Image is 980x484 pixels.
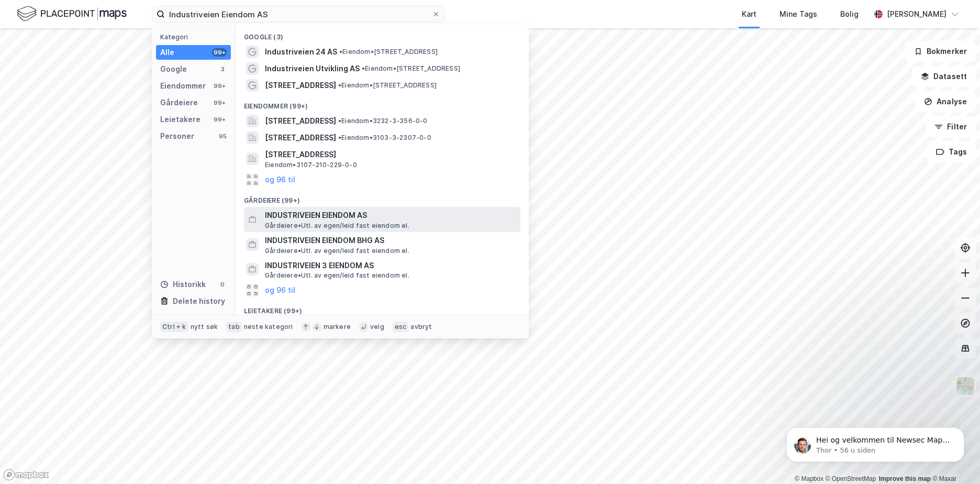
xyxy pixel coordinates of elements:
span: INDUSTRIVEIEN EIENDOM AS [265,209,516,222]
button: Datasett [912,66,976,87]
div: esc [393,322,409,332]
span: • [338,117,341,125]
div: Leietakere [160,113,201,126]
div: Gårdeiere (99+) [236,188,529,207]
span: Gårdeiere • Utl. av egen/leid fast eiendom el. [265,247,409,255]
span: Hei og velkommen til Newsec Maps, Siri 🥳 Om det er du lurer på så kan du enkelt chatte direkte me... [46,30,179,81]
span: INDUSTRIVEIEN 3 EIENDOM AS [265,259,516,272]
span: [STREET_ADDRESS] [265,148,516,161]
div: Mine Tags [779,8,817,20]
button: Filter [926,116,976,137]
div: Google [160,63,187,75]
a: Improve this map [879,475,931,482]
div: 95 [218,132,227,140]
div: Eiendommer [160,80,206,92]
div: 99+ [212,48,227,57]
div: velg [370,323,384,331]
span: • [339,48,342,56]
div: Historikk [160,278,206,291]
div: Personer [160,130,194,142]
span: • [338,134,341,141]
div: avbryt [410,323,432,331]
p: Message from Thor, sent 56 u siden [46,40,181,50]
input: Søk på adresse, matrikkel, gårdeiere, leietakere eller personer [165,6,432,22]
button: Tags [927,141,976,162]
span: Industriveien 24 AS [265,46,337,58]
div: Bolig [840,8,859,20]
span: INDUSTRIVEIEN EIENDOM BHG AS [265,234,516,247]
span: Gårdeiere • Utl. av egen/leid fast eiendom el. [265,271,409,280]
span: [STREET_ADDRESS] [265,79,336,92]
div: Google (3) [236,25,529,43]
span: Gårdeiere • Utl. av egen/leid fast eiendom el. [265,222,409,230]
div: nytt søk [191,323,218,331]
div: Delete history [173,295,225,307]
span: Eiendom • 3103-3-2307-0-0 [338,134,431,142]
div: neste kategori [244,323,293,331]
span: • [362,64,365,72]
span: Eiendom • [STREET_ADDRESS] [362,64,460,73]
div: 99+ [212,115,227,124]
div: Leietakere (99+) [236,299,529,317]
span: Industriveien Utvikling AS [265,62,360,75]
div: Gårdeiere [160,96,198,109]
span: Eiendom • [STREET_ADDRESS] [339,48,438,56]
div: 99+ [212,82,227,90]
button: Analyse [915,91,976,112]
span: Eiendom • 3232-3-356-0-0 [338,117,428,125]
a: Mapbox [795,475,823,482]
button: og 96 til [265,284,295,296]
div: 99+ [212,98,227,107]
div: [PERSON_NAME] [887,8,946,20]
div: tab [226,322,242,332]
button: og 96 til [265,173,295,186]
span: Eiendom • [STREET_ADDRESS] [338,81,437,90]
div: Ctrl + k [160,322,188,332]
a: Mapbox homepage [3,469,49,481]
img: logo.f888ab2527a4732fd821a326f86c7f29.svg [17,5,127,23]
iframe: Intercom notifications melding [771,405,980,479]
a: OpenStreetMap [826,475,876,482]
div: 3 [218,65,227,73]
span: [STREET_ADDRESS] [265,115,336,127]
button: Bokmerker [905,41,976,62]
div: 0 [218,280,227,289]
div: Kart [742,8,756,20]
div: Kategori [160,33,231,41]
span: Eiendom • 3107-210-229-0-0 [265,161,357,169]
div: Alle [160,46,174,59]
div: Eiendommer (99+) [236,94,529,113]
div: markere [324,323,351,331]
span: • [338,81,341,89]
img: Z [955,376,975,396]
span: [STREET_ADDRESS] [265,131,336,144]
